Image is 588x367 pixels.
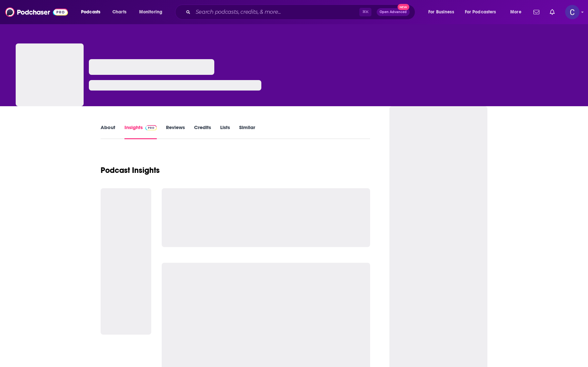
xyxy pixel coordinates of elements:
[108,7,130,17] a: Charts
[547,7,557,18] a: Show notifications dropdown
[239,124,255,139] a: Similar
[124,124,157,139] a: InsightsPodchaser Pro
[506,7,530,17] button: open menu
[377,8,410,16] button: Open AdvancedNew
[194,124,211,139] a: Credits
[193,7,359,17] input: Search podcasts, credits, & more...
[181,5,421,20] div: Search podcasts, credits, & more...
[145,125,157,130] img: Podchaser Pro
[220,124,230,139] a: Lists
[166,124,185,139] a: Reviews
[5,6,68,18] img: Podchaser - Follow, Share and Rate Podcasts
[359,8,371,16] span: ⌘ K
[565,5,580,19] span: Logged in as publicityxxtina
[565,5,580,19] img: User Profile
[461,7,506,17] button: open menu
[81,8,100,17] span: Podcasts
[428,8,454,17] span: For Business
[101,165,160,175] h1: Podcast Insights
[112,8,126,17] span: Charts
[465,8,496,17] span: For Podcasters
[101,124,115,139] a: About
[139,8,162,17] span: Monitoring
[424,7,462,17] button: open menu
[76,7,109,17] button: open menu
[135,7,171,17] button: open menu
[510,8,521,17] span: More
[380,10,407,14] span: Open Advanced
[531,7,542,18] a: Show notifications dropdown
[565,5,580,19] button: Show profile menu
[398,4,409,10] span: New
